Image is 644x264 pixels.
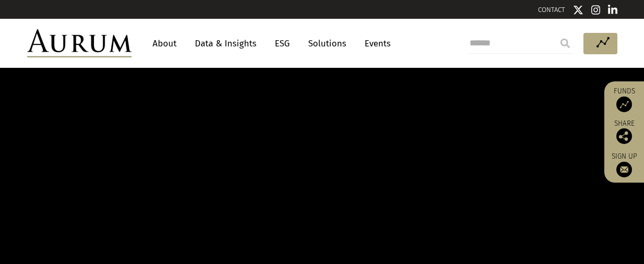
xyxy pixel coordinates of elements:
img: Access Funds [616,97,632,112]
img: Linkedin icon [608,5,617,15]
input: Submit [555,33,576,54]
img: Share this post [616,128,632,144]
a: Solutions [303,34,352,53]
a: Funds [610,87,639,112]
img: Sign up to our newsletter [616,162,632,177]
img: Twitter icon [573,5,583,15]
img: Instagram icon [591,5,601,15]
a: CONTACT [538,6,565,14]
a: Events [359,34,391,53]
a: ESG [270,34,295,53]
a: About [147,34,182,53]
img: Aurum [27,29,132,57]
div: Share [610,120,639,144]
a: Sign up [610,152,639,177]
a: Data & Insights [190,34,262,53]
